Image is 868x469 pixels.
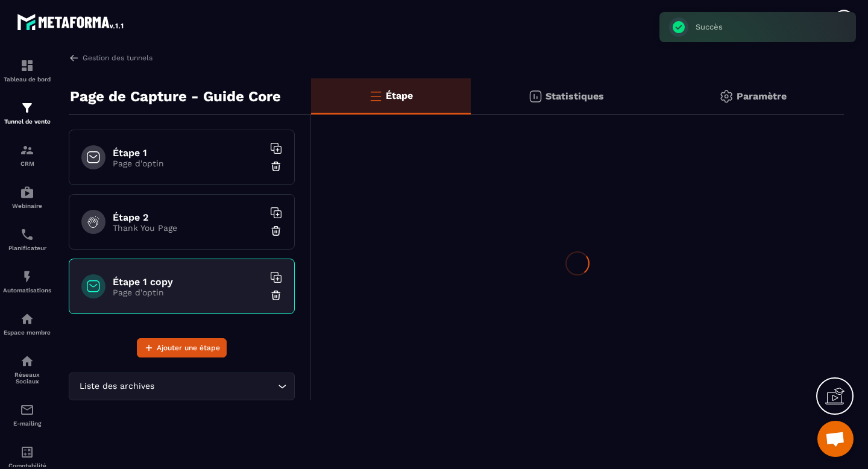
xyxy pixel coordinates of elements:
a: schedulerschedulerPlanificateur [3,218,51,260]
img: trash [270,225,282,237]
img: social-network [20,354,34,368]
h6: Étape 1 [113,147,263,159]
a: social-networksocial-networkRéseaux Sociaux [3,345,51,394]
button: Ajouter une étape [137,338,227,357]
p: Comptabilité [3,462,51,469]
a: Gestion des tunnels [69,52,153,63]
p: Tunnel de vente [3,118,51,125]
a: formationformationCRM [3,134,51,176]
p: Thank You Page [113,223,263,233]
p: E-mailing [3,420,51,427]
p: Page d'optin [113,159,263,168]
a: emailemailE-mailing [3,394,51,436]
img: setting-gr.5f69749f.svg [719,89,734,104]
a: automationsautomationsEspace membre [3,303,51,345]
p: Paramètre [737,90,787,102]
p: Page d'optin [113,288,263,297]
p: Étape [386,90,413,101]
img: formation [20,143,34,157]
div: Search for option [69,373,295,400]
span: Ajouter une étape [157,342,220,354]
a: automationsautomationsAutomatisations [3,260,51,303]
img: email [20,403,34,417]
p: Webinaire [3,203,51,209]
h6: Étape 2 [113,212,263,223]
img: formation [20,101,34,115]
p: Espace membre [3,329,51,336]
input: Search for option [157,380,275,393]
p: CRM [3,160,51,167]
p: Page de Capture - Guide Core [70,84,281,109]
img: stats.20deebd0.svg [528,89,542,104]
p: Tableau de bord [3,76,51,83]
p: Statistiques [546,90,604,102]
img: formation [20,58,34,73]
p: Planificateur [3,245,51,251]
img: automations [20,185,34,200]
img: trash [270,289,282,301]
a: formationformationTunnel de vente [3,92,51,134]
img: automations [20,269,34,284]
img: logo [17,11,125,33]
p: Automatisations [3,287,51,294]
img: accountant [20,445,34,459]
img: bars-o.4a397970.svg [368,89,383,103]
p: Réseaux Sociaux [3,371,51,385]
a: formationformationTableau de bord [3,49,51,92]
span: Liste des archives [77,380,157,393]
a: Ouvrir le chat [817,421,854,457]
h6: Étape 1 copy [113,276,263,288]
a: automationsautomationsWebinaire [3,176,51,218]
img: trash [270,160,282,172]
img: arrow [69,52,80,63]
img: automations [20,312,34,326]
img: scheduler [20,227,34,242]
